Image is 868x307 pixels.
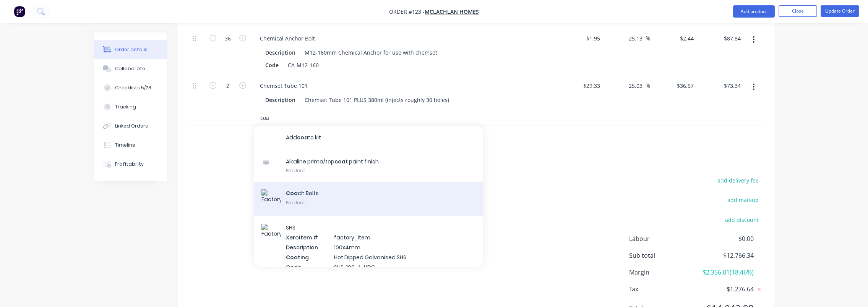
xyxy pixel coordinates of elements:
button: Collaborate [94,59,167,78]
button: Close [779,5,817,17]
div: Chemset Tube 101 [254,80,314,91]
button: Update Order [821,5,859,17]
span: Margin [629,268,697,277]
div: Profitability [115,161,144,168]
span: $1,276.64 [697,284,753,294]
span: $2,356.81 ( 18.46 %) [697,268,753,277]
div: Description [262,47,299,58]
div: Tracking [115,103,136,110]
span: $0.00 [697,234,753,243]
span: $12,766.34 [697,251,753,260]
div: CA-M12-160 [285,60,322,71]
div: Description [262,94,299,105]
button: Checklists 5/28 [94,78,167,97]
span: % [646,34,650,43]
span: Sub total [629,251,697,260]
button: add discount [721,214,763,225]
div: Timeline [115,142,135,149]
button: add markup [724,195,763,205]
div: Checklists 5/28 [115,84,151,91]
div: Chemical Anchor Bolt [254,33,321,44]
button: Linked Orders [94,116,167,136]
button: Add product [733,5,775,18]
div: Collaborate [115,65,145,72]
span: % [646,81,650,90]
button: Tracking [94,97,167,116]
span: Labour [629,234,697,243]
span: Order #123 - [389,8,425,15]
button: add delivery fee [714,175,763,186]
div: Linked Orders [115,123,148,129]
button: Order details [94,40,167,59]
div: M12-160mm Chemical Anchor for use with chemset [302,47,440,58]
span: Tax [629,284,697,294]
input: Search... [260,110,413,126]
div: Order details [115,46,148,53]
button: Profitability [94,155,167,174]
button: Addcoato kit [254,126,483,150]
div: Chemset Tube 101 PLUS 380ml (injects roughly 30 holes) [302,94,452,105]
button: Timeline [94,136,167,155]
img: Factory [14,6,25,17]
a: McLachlan Homes [425,8,479,15]
div: Code [262,60,282,71]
